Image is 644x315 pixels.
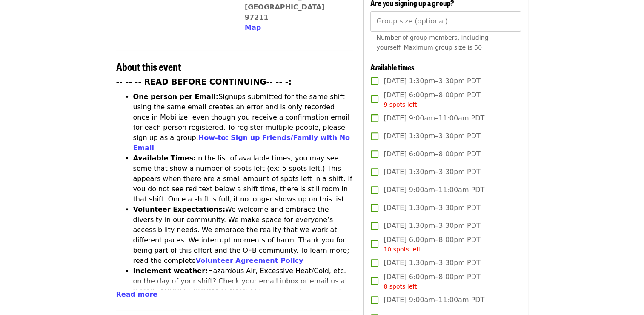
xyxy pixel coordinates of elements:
span: [DATE] 6:00pm–8:00pm PDT [384,90,480,109]
button: Read more [116,289,157,300]
span: [DATE] 9:00am–11:00am PDT [384,113,484,123]
span: [DATE] 9:00am–11:00am PDT [384,185,484,195]
span: Number of group members, including yourself. Maximum group size is 50 [376,34,488,51]
span: [DATE] 1:30pm–3:30pm PDT [384,167,480,177]
strong: Available Times: [133,154,196,162]
button: Map [245,23,261,33]
span: Read more [116,290,157,298]
span: 10 spots left [384,246,421,253]
span: About this event [116,59,181,74]
span: 9 spots left [384,101,417,108]
span: [DATE] 6:00pm–8:00pm PDT [384,149,480,159]
span: Available times [370,61,415,73]
span: [DATE] 6:00pm–8:00pm PDT [384,235,480,254]
strong: One person per Email: [133,93,219,101]
span: [DATE] 1:30pm–3:30pm PDT [384,258,480,268]
strong: Inclement weather: [133,267,208,275]
span: [DATE] 1:30pm–3:30pm PDT [384,221,480,231]
a: Volunteer Agreement Policy [196,257,303,265]
li: We welcome and embrace the diversity in our community. We make space for everyone’s accessibility... [133,204,353,266]
span: 8 spots left [384,283,417,290]
strong: -- -- -- READ BEFORE CONTINUING-- -- -: [116,77,292,86]
span: [DATE] 1:30pm–3:30pm PDT [384,76,480,86]
li: Signups submitted for the same shift using the same email creates an error and is only recorded o... [133,92,353,153]
span: [DATE] 1:30pm–3:30pm PDT [384,203,480,213]
a: How-to: Sign up Friends/Family with No Email [133,134,350,152]
li: In the list of available times, you may see some that show a number of spots left (ex: 5 spots le... [133,153,353,204]
input: [object Object] [370,11,521,32]
span: [DATE] 9:00am–11:00am PDT [384,295,484,305]
span: [DATE] 6:00pm–8:00pm PDT [384,272,480,291]
span: [DATE] 1:30pm–3:30pm PDT [384,131,480,141]
span: Map [245,23,261,32]
strong: Volunteer Expectations: [133,205,226,213]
